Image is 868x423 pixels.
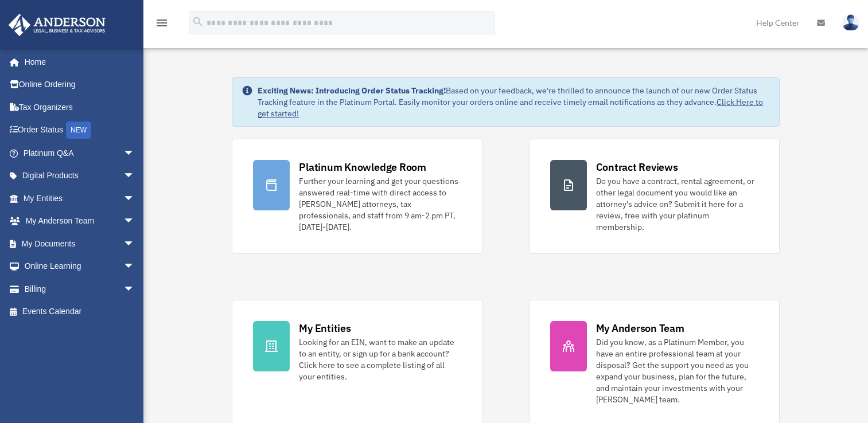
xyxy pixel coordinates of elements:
[596,160,678,174] div: Contract Reviews
[596,175,758,233] div: Do you have a contract, rental agreement, or other legal document you would like an attorney's ad...
[299,160,426,174] div: Platinum Knowledge Room
[8,277,152,300] a: Billingarrow_drop_down
[8,50,146,73] a: Home
[123,187,146,210] span: arrow_drop_down
[8,164,152,187] a: Digital Productsarrow_drop_down
[155,16,169,30] i: menu
[258,85,446,96] strong: Exciting News: Introducing Order Status Tracking!
[8,96,152,119] a: Tax Organizers
[596,336,758,405] div: Did you know, as a Platinum Member, you have an entire professional team at your disposal? Get th...
[123,255,146,279] span: arrow_drop_down
[258,97,763,119] a: Click Here to get started!
[258,85,769,119] div: Based on your feedback, we're thrilled to announce the launch of our new Order Status Tracking fe...
[8,73,152,96] a: Online Ordering
[8,142,152,164] a: Platinum Q&Aarrow_drop_down
[8,255,152,278] a: Online Learningarrow_drop_down
[155,20,169,30] a: menu
[596,321,684,335] div: My Anderson Team
[123,142,146,165] span: arrow_drop_down
[8,232,152,255] a: My Documentsarrow_drop_down
[8,300,152,323] a: Events Calendar
[529,139,780,254] a: Contract Reviews Do you have a contract, rental agreement, or other legal document you would like...
[842,14,859,31] img: User Pic
[299,175,461,233] div: Further your learning and get your questions answered real-time with direct access to [PERSON_NAM...
[192,15,204,28] i: search
[123,277,146,301] span: arrow_drop_down
[8,210,152,233] a: My Anderson Teamarrow_drop_down
[299,336,461,382] div: Looking for an EIN, want to make an update to an entity, or sign up for a bank account? Click her...
[123,164,146,188] span: arrow_drop_down
[299,321,351,335] div: My Entities
[66,122,91,139] div: NEW
[123,210,146,233] span: arrow_drop_down
[5,14,109,36] img: Anderson Advisors Platinum Portal
[8,187,152,210] a: My Entitiesarrow_drop_down
[123,232,146,256] span: arrow_drop_down
[8,119,152,142] a: Order StatusNEW
[232,139,482,254] a: Platinum Knowledge Room Further your learning and get your questions answered real-time with dire...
